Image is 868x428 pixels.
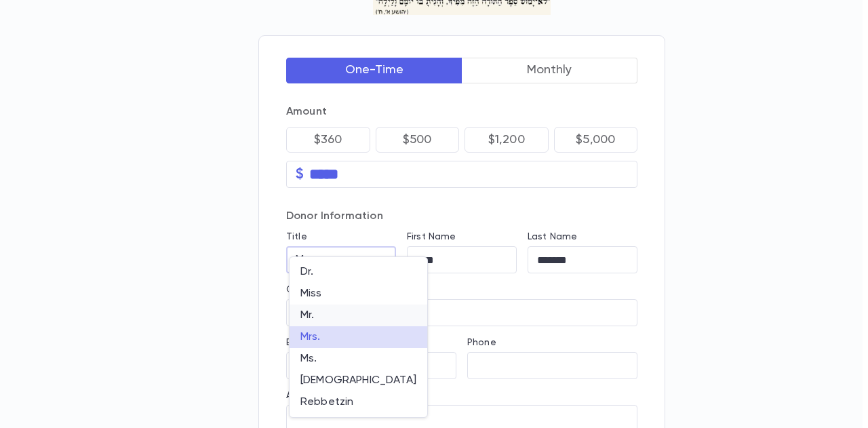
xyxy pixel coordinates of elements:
span: Dr. [300,265,416,279]
span: [DEMOGRAPHIC_DATA] [300,374,416,387]
span: Mr. [300,309,416,322]
span: Ms. [300,352,416,366]
span: Miss [300,287,416,300]
span: Rebbetzin [300,395,416,409]
span: Mrs. [300,330,416,344]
